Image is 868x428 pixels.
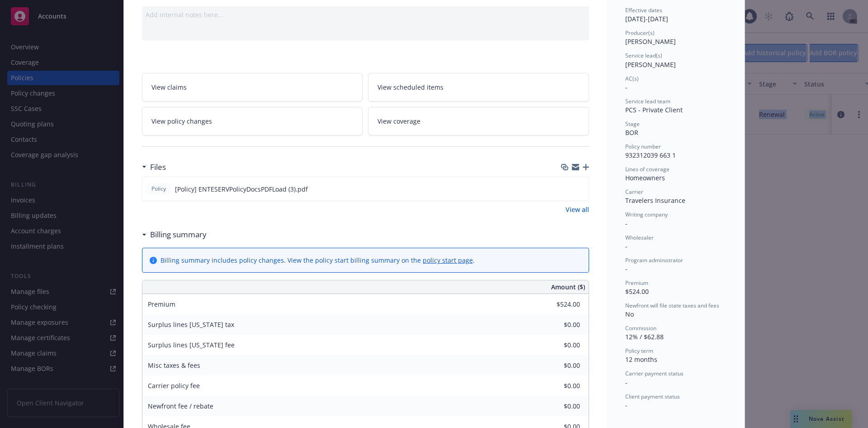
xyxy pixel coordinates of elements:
span: 932312039 663 1 [625,151,676,159]
span: Service lead team [625,97,670,105]
span: - [625,401,627,409]
div: Billing summary includes policy changes. View the policy start billing summary on the . [160,255,475,265]
input: 0.00 [527,399,585,413]
a: View scheduled items [368,73,589,101]
a: View coverage [368,107,589,135]
div: Billing summary [142,229,207,240]
span: - [625,219,627,228]
span: Carrier payment status [625,370,684,377]
span: 12% / $62.88 [625,332,664,341]
div: Files [142,161,166,173]
span: [Policy] ENTESERVPolicyDocsPDFLoad (3).pdf [175,184,308,194]
a: View policy changes [142,107,363,135]
span: Misc taxes & fees [148,361,200,370]
h3: Billing summary [150,229,207,240]
h3: Files [150,161,166,173]
span: BOR [625,128,638,137]
div: [DATE] - [DATE] [625,6,726,24]
span: Newfront fee / rebate [148,402,213,410]
span: Surplus lines [US_STATE] tax [148,320,234,329]
span: Commission [625,324,656,332]
input: 0.00 [527,338,585,352]
span: Premium [148,300,175,308]
span: Amount ($) [551,282,585,292]
span: $524.00 [625,287,649,296]
span: Policy [150,185,168,193]
span: View policy changes [151,116,212,126]
span: - [625,378,627,387]
div: Add internal notes here... [146,10,585,19]
span: No [625,310,634,318]
span: 12 months [625,355,657,364]
span: PCS - Private Client [625,106,683,114]
span: - [625,242,627,250]
span: Policy term [625,347,653,355]
span: Stage [625,120,640,128]
span: View claims [151,82,187,92]
span: View scheduled items [377,82,443,92]
button: download file [562,184,570,194]
span: Carrier [625,188,643,196]
input: 0.00 [527,298,585,311]
span: Wholesaler [625,234,654,241]
span: Producer(s) [625,29,655,37]
span: Effective dates [625,6,662,14]
input: 0.00 [527,318,585,332]
span: AC(s) [625,75,639,82]
div: Homeowners [625,173,726,183]
span: Surplus lines [US_STATE] fee [148,341,235,349]
a: View all [566,205,589,214]
span: Carrier policy fee [148,381,200,390]
a: View claims [142,73,363,101]
span: Premium [625,279,648,287]
span: Program administrator [625,256,683,264]
span: Newfront will file state taxes and fees [625,302,719,309]
span: Client payment status [625,393,680,400]
span: [PERSON_NAME] [625,60,676,69]
span: Policy number [625,143,661,150]
input: 0.00 [527,359,585,372]
span: [PERSON_NAME] [625,37,676,46]
span: View coverage [377,116,420,126]
span: Writing company [625,211,668,218]
a: policy start page [423,256,473,264]
span: Service lead(s) [625,52,662,59]
input: 0.00 [527,379,585,393]
button: preview file [577,184,585,194]
span: - [625,83,627,91]
span: Travelers Insurance [625,196,685,205]
span: Lines of coverage [625,165,670,173]
span: - [625,264,627,273]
